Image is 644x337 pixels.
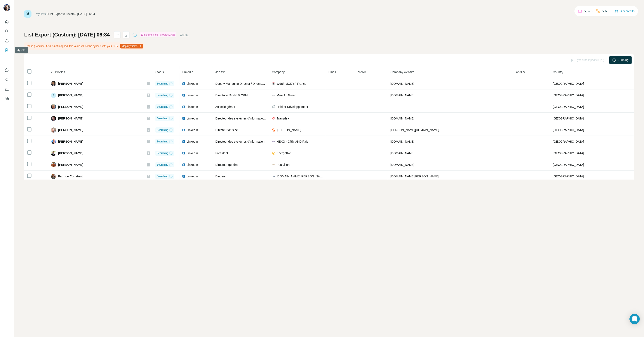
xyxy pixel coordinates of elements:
span: [GEOGRAPHIC_DATA] [553,105,584,109]
img: Avatar [51,81,56,86]
img: company-logo [272,82,275,85]
img: company-logo [272,117,275,120]
span: [GEOGRAPHIC_DATA] [553,128,584,132]
span: Status [155,70,164,74]
span: LinkedIn [187,163,198,167]
span: Searching [157,140,168,144]
span: LinkedIn [187,93,198,97]
span: Directeur d’usine [215,128,238,132]
button: Search [3,27,10,35]
span: Company [272,70,285,74]
img: Avatar [51,127,56,133]
div: Open Intercom Messenger [629,314,640,324]
span: [DOMAIN_NAME] [391,163,414,166]
span: [GEOGRAPHIC_DATA] [553,175,584,178]
img: company-logo [272,140,275,143]
button: Dashboard [3,85,10,93]
img: Avatar [51,104,56,109]
img: LinkedIn logo [182,105,185,109]
a: My lists [36,12,46,16]
img: Avatar [51,174,56,179]
span: Searching [157,116,168,120]
button: Buy credits [615,8,635,14]
button: Quick start [3,18,10,26]
span: [PERSON_NAME] [58,151,83,155]
img: Surfe Logo [24,10,31,18]
span: LinkedIn [187,174,198,178]
span: [DOMAIN_NAME] [391,140,414,143]
span: [PERSON_NAME] [58,105,83,109]
div: A [51,93,56,98]
span: LinkedIn [182,70,193,74]
button: Enrich CSV [3,37,10,45]
button: Cancel [180,33,189,37]
span: Fabrice Constant [58,174,83,178]
span: Email [328,70,336,74]
img: company-logo [272,175,275,178]
span: Searching [157,151,168,155]
span: Country [553,70,563,74]
span: Directeur des systèmes d'information [215,140,265,143]
img: Avatar [3,4,10,11]
img: LinkedIn logo [182,128,185,132]
span: Poulaillon [277,163,290,167]
li: / [47,12,48,16]
span: [DOMAIN_NAME] [391,82,414,85]
span: [DOMAIN_NAME] [391,94,414,97]
span: Directeur des systèmes d'information Transdev Grand Reims et DSI Adjoint Grand Est et Haut de [GE... [215,117,376,120]
span: LinkedIn [187,82,198,86]
span: [PERSON_NAME] [58,116,83,121]
span: [GEOGRAPHIC_DATA] [553,151,584,155]
span: Président [215,151,228,155]
span: Deputy Managing Director / Directeur Général Adjoint [215,82,286,85]
span: LinkedIn [187,105,198,109]
span: [GEOGRAPHIC_DATA] [553,117,584,120]
button: Use Surfe on LinkedIn [3,66,10,74]
span: Associé gérant [215,105,235,109]
img: company-logo [272,128,275,132]
span: [GEOGRAPHIC_DATA] [553,140,584,143]
span: Transdev [277,116,289,121]
span: Company website [391,70,414,74]
h1: List Export (Custom): [DATE] 06:34 [24,31,110,38]
img: LinkedIn logo [182,140,185,143]
img: LinkedIn logo [182,94,185,97]
span: HEXO - CRM AND Paie [277,139,309,144]
span: [DOMAIN_NAME] [391,151,414,155]
span: LinkedIn [187,128,198,132]
span: [GEOGRAPHIC_DATA] [553,82,584,85]
span: Mobile [358,70,367,74]
span: Habiter Développement [277,105,308,109]
span: Job title [215,70,226,74]
span: [DOMAIN_NAME][PERSON_NAME] [391,175,439,178]
span: Mise Au Green [277,93,297,97]
img: LinkedIn logo [182,117,185,120]
span: LinkedIn [187,151,198,155]
span: Searching [157,105,168,109]
span: [GEOGRAPHIC_DATA] [553,163,584,166]
button: My lists [3,46,10,54]
div: List Export (Custom): [DATE] 06:34 [48,12,95,16]
span: Würth MODYF France [277,82,306,86]
span: 25 Profiles [51,70,65,74]
div: Enrichment is in progress: 0% [140,32,176,37]
img: Avatar [51,162,56,167]
span: Searching [157,174,168,178]
span: Running [617,58,629,62]
span: [PERSON_NAME] [58,93,83,97]
span: Directeur général [215,163,238,166]
button: Feedback [3,95,10,102]
span: [PERSON_NAME] [58,139,83,144]
span: LinkedIn [187,116,198,121]
span: Dirigeant [215,175,227,178]
img: Avatar [51,151,56,156]
span: Energethic [277,151,291,155]
span: Searching [157,93,168,97]
img: LinkedIn logo [182,151,185,155]
span: [GEOGRAPHIC_DATA] [553,94,584,97]
span: Landline [514,70,526,74]
div: Phone (Landline) field is not mapped, this value will not be synced with your CRM [24,42,144,50]
img: company-logo [272,163,275,166]
img: Avatar [51,139,56,144]
img: company-logo [272,94,275,97]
